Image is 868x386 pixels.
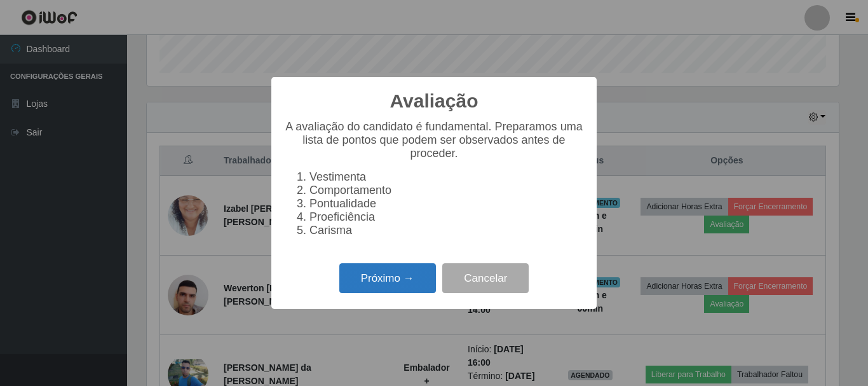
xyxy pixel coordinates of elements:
li: Proeficiência [309,210,584,224]
li: Carisma [309,224,584,237]
li: Vestimenta [309,170,584,184]
button: Próximo → [339,263,436,293]
button: Cancelar [442,263,529,293]
li: Pontualidade [309,197,584,210]
li: Comportamento [309,184,584,197]
h2: Avaliação [390,90,478,113]
p: A avaliação do candidato é fundamental. Preparamos uma lista de pontos que podem ser observados a... [284,120,584,160]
